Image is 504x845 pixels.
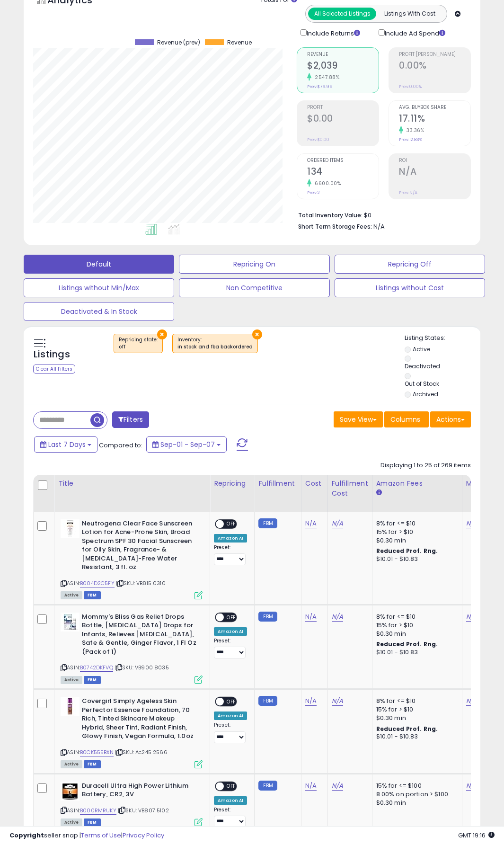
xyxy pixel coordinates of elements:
[376,536,455,545] div: $0.30 min
[458,831,495,840] span: 2025-09-15 19:16 GMT
[160,440,215,449] span: Sep-01 - Sep-07
[24,302,174,321] button: Deactivated & In Stock
[258,612,277,622] small: FBM
[376,630,455,638] div: $0.30 min
[413,390,438,398] label: Archived
[332,781,343,791] a: N/A
[376,714,455,722] div: $0.30 min
[308,8,376,20] button: All Selected Listings
[80,748,114,756] a: B0CK555BXN
[307,105,379,110] span: Profit
[307,137,329,142] small: Prev: $0.00
[214,627,247,636] div: Amazon AI
[376,519,455,528] div: 8% for <= $10
[227,39,252,46] span: Revenue
[305,519,317,528] a: N/A
[399,105,470,110] span: Avg. Buybox Share
[48,440,86,449] span: Last 7 Days
[380,461,471,470] div: Displaying 1 to 25 of 269 items
[82,782,197,801] b: Duracell Ultra High Power Lithium Battery, CR2, 3V
[179,278,329,297] button: Non Competitive
[61,782,80,801] img: 41UKhhRqP7L._SL40_.jpg
[24,255,174,274] button: Default
[376,705,455,714] div: 15% for > $10
[307,190,320,196] small: Prev: 2
[413,345,430,353] label: Active
[376,547,438,555] b: Reduced Prof. Rng.
[466,696,477,706] a: N/A
[298,211,363,219] b: Total Inventory Value:
[61,697,80,716] img: 31RLv8LWtQL._SL40_.jpg
[82,519,197,574] b: Neutrogena Clear Face Sunscreen Lotion for Acne-Prone Skin, Broad Spectrum SPF 30 Facial Sunscree...
[214,638,247,659] div: Preset:
[258,781,277,791] small: FBM
[298,222,372,231] b: Short Term Storage Fees:
[258,479,297,489] div: Fulfillment
[399,84,422,89] small: Prev: 0.00%
[376,8,444,20] button: Listings With Cost
[373,222,385,231] span: N/A
[80,664,113,672] a: B0742DKFVQ
[58,479,206,489] div: Title
[332,479,368,498] div: Fulfillment Cost
[61,676,82,684] span: All listings currently available for purchase on Amazon
[9,831,44,840] strong: Copyright
[334,411,383,427] button: Save View
[33,365,75,374] div: Clear All Filters
[376,790,455,799] div: 8.00% on portion > $100
[224,520,239,528] span: OFF
[214,544,247,566] div: Preset:
[399,113,470,126] h2: 17.11%
[81,831,121,840] a: Terms of Use
[61,591,82,599] span: All listings currently available for purchase on Amazon
[61,613,203,683] div: ASIN:
[376,489,382,497] small: Amazon Fees.
[115,664,169,671] span: | SKU: VB900 8035
[61,519,203,598] div: ASIN:
[214,534,247,543] div: Amazon AI
[179,255,329,274] button: Repricing On
[405,362,440,370] label: Deactivated
[399,190,417,196] small: Prev: N/A
[61,697,203,767] div: ASIN:
[84,676,101,684] span: FBM
[311,180,341,187] small: 6600.00%
[118,807,169,814] span: | SKU: VB807 5102
[214,722,247,743] div: Preset:
[376,528,455,536] div: 15% for > $10
[307,113,379,126] h2: $0.00
[376,697,455,705] div: 8% for <= $10
[61,760,82,768] span: All listings currently available for purchase on Amazon
[214,712,247,720] div: Amazon AI
[224,698,239,706] span: OFF
[99,441,142,450] span: Compared to:
[376,725,438,733] b: Reduced Prof. Rng.
[82,697,197,743] b: Covergirl Simply Ageless Skin Perfector Essence Foundation, 70 Rich, Tinted Skincare Makeup Hybri...
[376,479,458,489] div: Amazon Fees
[311,74,339,81] small: 2547.88%
[9,831,164,840] div: seller snap | |
[307,166,379,179] h2: 134
[116,579,166,587] span: | SKU: VB815 0310
[61,782,203,826] div: ASIN:
[119,344,158,350] div: off
[146,436,227,453] button: Sep-01 - Sep-07
[376,799,455,807] div: $0.30 min
[405,380,439,388] label: Out of Stock
[332,519,343,528] a: N/A
[82,613,197,659] b: Mommy's Bliss Gas Relief Drops Bottle, [MEDICAL_DATA] Drops for Infants, Relieves [MEDICAL_DATA],...
[214,796,247,805] div: Amazon AI
[403,127,424,134] small: 33.36%
[376,613,455,621] div: 8% for <= $10
[157,329,167,339] button: ×
[214,479,250,489] div: Repricing
[376,733,455,741] div: $10.01 - $10.83
[61,613,80,632] img: 51jZ++p3OfL._SL40_.jpg
[177,336,253,350] span: Inventory :
[177,344,253,350] div: in stock and fba backordered
[80,807,116,815] a: B000RMRUKY
[305,479,324,489] div: Cost
[258,696,277,706] small: FBM
[293,27,371,38] div: Include Returns
[307,158,379,163] span: Ordered Items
